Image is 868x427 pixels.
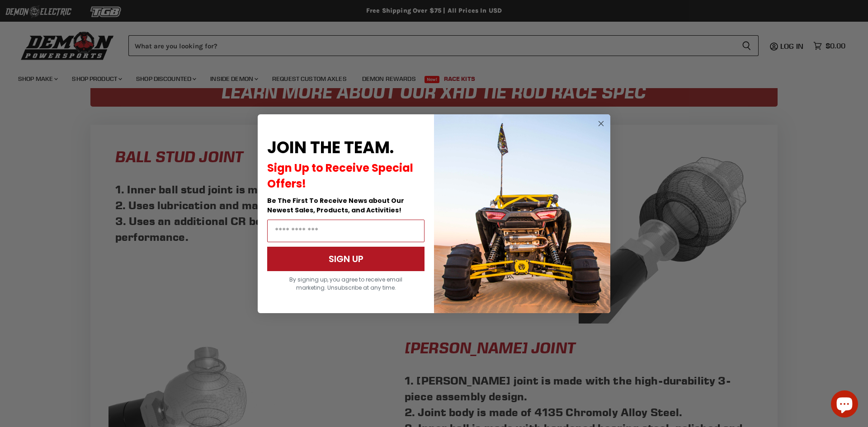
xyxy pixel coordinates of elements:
[267,220,425,242] input: Email Address
[289,276,402,291] span: By signing up, you agree to receive email marketing. Unsubscribe at any time.
[267,136,394,159] span: JOIN THE TEAM.
[434,114,610,313] img: a9095488-b6e7-41ba-879d-588abfab540b.jpeg
[267,247,425,271] button: SIGN UP
[595,118,607,129] button: Close dialog
[828,390,861,420] inbox-online-store-chat: Shopify online store chat
[267,160,413,191] span: Sign Up to Receive Special Offers!
[267,196,404,215] span: Be The First To Receive News about Our Newest Sales, Products, and Activities!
